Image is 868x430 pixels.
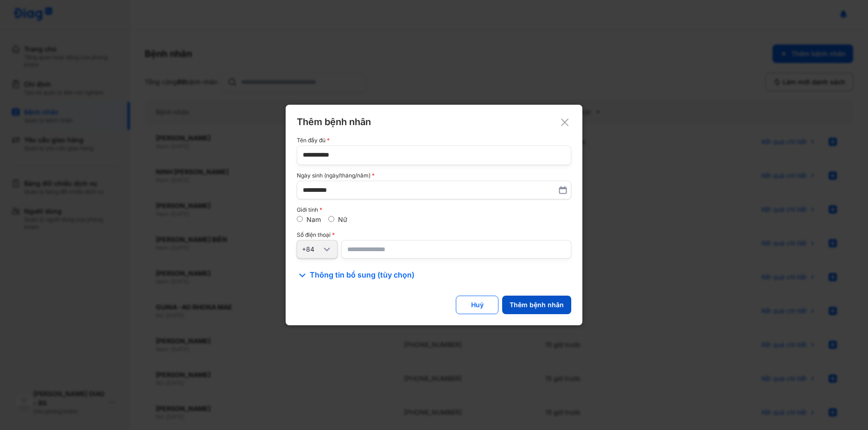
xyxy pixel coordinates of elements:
[338,215,347,223] label: Nữ
[510,300,564,310] div: Thêm bệnh nhân
[297,232,571,238] div: Số điện thoại
[297,207,571,213] div: Giới tính
[297,116,571,128] div: Thêm bệnh nhân
[302,245,321,254] div: +84
[306,215,321,223] label: Nam
[297,137,571,144] div: Tên đầy đủ
[297,172,571,179] div: Ngày sinh (ngày/tháng/năm)
[502,296,571,314] button: Thêm bệnh nhân
[456,296,498,314] button: Huỷ
[310,270,415,281] span: Thông tin bổ sung (tùy chọn)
